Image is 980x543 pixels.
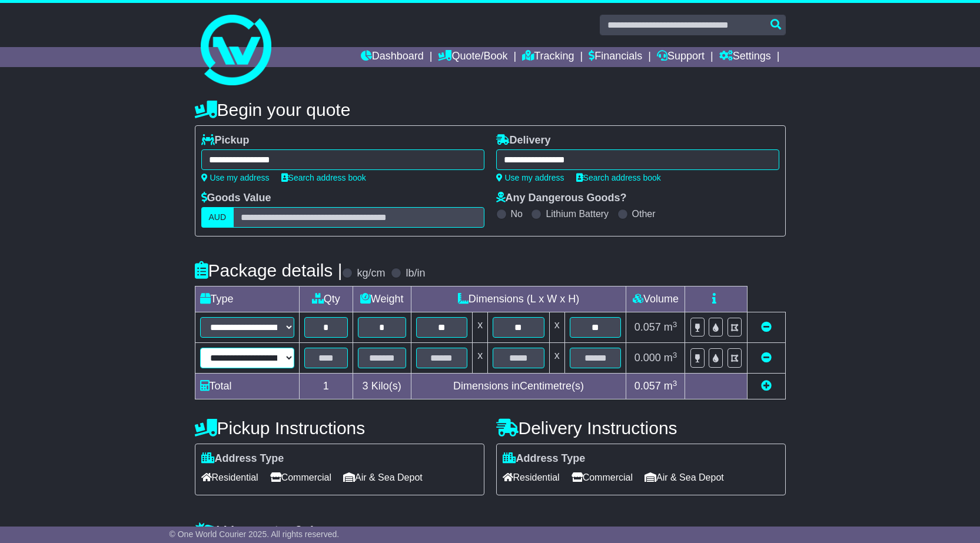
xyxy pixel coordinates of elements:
[626,287,685,312] td: Volume
[195,522,786,541] h4: Warranty & Insurance
[363,380,368,392] span: 3
[343,468,423,487] span: Air & Sea Depot
[761,352,772,364] a: Remove this item
[634,380,661,392] span: 0.057
[496,134,551,147] label: Delivery
[411,374,626,399] td: Dimensions in Centimetre(s)
[201,134,250,147] label: Pickup
[549,312,564,343] td: x
[645,468,724,487] span: Air & Sea Depot
[270,468,331,487] span: Commercial
[438,47,507,67] a: Quote/Book
[761,380,772,392] a: Add new item
[719,47,771,67] a: Settings
[664,321,677,333] span: m
[195,287,300,312] td: Type
[353,287,411,312] td: Weight
[673,351,677,359] sup: 3
[195,261,343,280] h4: Package details |
[195,100,786,119] h4: Begin your quote
[201,468,258,487] span: Residential
[406,267,425,280] label: lb/in
[673,320,677,329] sup: 3
[503,468,560,487] span: Residential
[195,418,484,438] h4: Pickup Instructions
[549,343,564,374] td: x
[673,379,677,388] sup: 3
[195,374,300,399] td: Total
[634,352,661,364] span: 0.000
[576,173,661,182] a: Search address book
[281,173,366,182] a: Search address book
[300,374,353,399] td: 1
[634,321,661,333] span: 0.057
[546,208,609,219] label: Lithium Battery
[300,287,353,312] td: Qty
[664,352,677,364] span: m
[201,452,284,465] label: Address Type
[361,47,424,67] a: Dashboard
[632,208,656,219] label: Other
[761,321,772,333] a: Remove this item
[411,287,626,312] td: Dimensions (L x W x H)
[496,192,627,205] label: Any Dangerous Goods?
[589,47,642,67] a: Financials
[511,208,523,219] label: No
[201,192,271,205] label: Goods Value
[357,267,385,280] label: kg/cm
[496,418,786,438] h4: Delivery Instructions
[201,173,270,182] a: Use my address
[657,47,705,67] a: Support
[522,47,574,67] a: Tracking
[496,173,564,182] a: Use my address
[201,207,234,228] label: AUD
[664,380,677,392] span: m
[170,529,340,539] span: © One World Courier 2025. All rights reserved.
[473,343,488,374] td: x
[473,312,488,343] td: x
[572,468,633,487] span: Commercial
[353,374,411,399] td: Kilo(s)
[503,452,586,465] label: Address Type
